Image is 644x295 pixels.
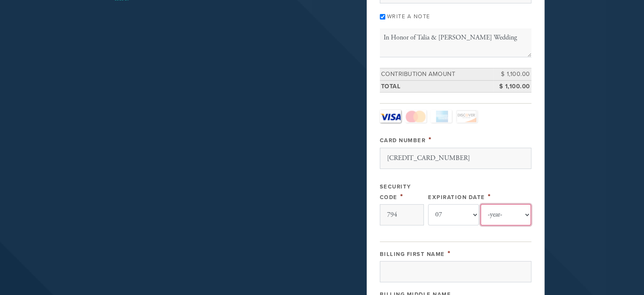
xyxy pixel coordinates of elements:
a: Amex [431,110,452,123]
span: This field is required. [400,192,404,201]
td: $ 1,100.00 [493,68,531,81]
label: Security Code [380,183,411,201]
label: Card Number [380,137,426,144]
select: Expiration Date month [428,204,479,225]
label: Write a note [387,13,430,20]
span: This field is required. [448,249,451,258]
span: This field is required. [428,135,432,144]
span: This field is required. [488,192,491,201]
select: Expiration Date year [481,204,531,225]
td: $ 1,100.00 [493,80,531,93]
td: Total [380,80,493,93]
a: Visa [380,110,401,123]
td: Contribution Amount [380,68,493,81]
a: Discover [456,110,477,123]
a: MasterCard [405,110,426,123]
label: Expiration Date [428,194,485,201]
label: Billing First Name [380,251,445,258]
